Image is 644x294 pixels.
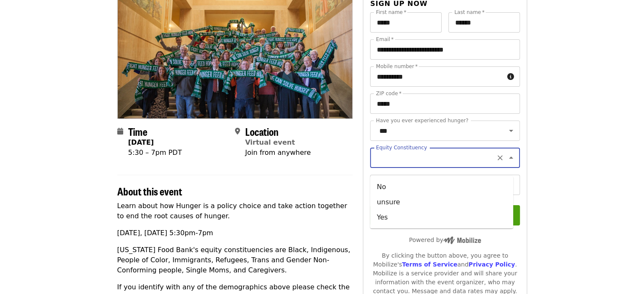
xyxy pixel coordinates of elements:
span: Powered by [409,236,481,243]
img: Powered by Mobilize [443,236,481,244]
li: unsure [370,195,513,210]
button: Clear [494,152,506,164]
button: Open [505,125,517,137]
i: map-marker-alt icon [235,127,240,135]
i: circle-info icon [507,73,514,81]
input: ZIP code [370,93,520,114]
input: Mobile number [370,66,503,87]
label: Equity Constituency [376,145,427,150]
i: calendar icon [117,127,123,135]
label: Mobile number [376,64,417,69]
strong: [DATE] [128,138,154,146]
p: [US_STATE] Food Bank's equity constituencies are Black, Indigenous, People of Color, Immigrants, ... [117,245,353,275]
a: Privacy Policy [468,261,515,268]
a: Terms of Service [402,261,457,268]
span: Time [128,124,147,139]
input: Email [370,39,520,60]
span: About this event [117,184,182,198]
a: Virtual event [245,138,295,146]
span: Join from anywhere [245,148,311,157]
p: Learn about how Hunger is a policy choice and take action together to end the root causes of hunger. [117,201,353,221]
input: Last name [448,12,520,33]
label: Email [376,37,394,42]
span: Location [245,124,279,139]
button: Close [505,152,517,164]
li: No [370,179,513,195]
label: Have you ever experienced hunger? [376,118,468,123]
input: First name [370,12,442,33]
li: Yes [370,210,513,225]
label: First name [376,10,406,15]
label: Last name [454,10,484,15]
label: ZIP code [376,91,401,96]
div: 5:30 – 7pm PDT [128,148,182,158]
p: [DATE], [DATE] 5:30pm-7pm [117,228,353,238]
